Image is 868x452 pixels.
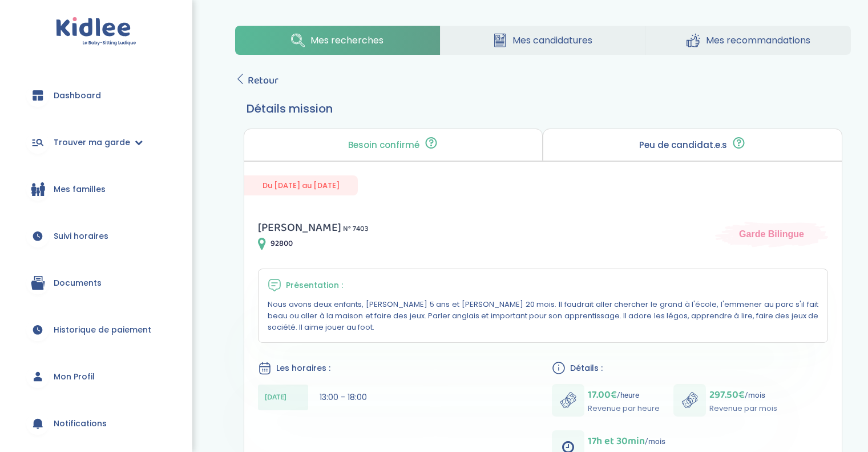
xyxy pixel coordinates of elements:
span: Documents [54,277,102,289]
h3: Détails mission [247,100,839,117]
span: 13:00 - 18:00 [320,391,367,403]
a: Documents [17,262,175,303]
img: logo.svg [56,17,136,46]
p: Revenue par mois [709,403,777,414]
span: Présentation : [286,279,343,291]
a: Mes recherches [235,26,440,55]
p: Besoin confirmé [348,141,419,150]
a: Mes candidatures [441,26,645,55]
span: Détails : [570,362,603,374]
a: Trouver ma garde [17,122,175,163]
p: /heure [588,387,660,403]
span: Notifications [54,418,107,430]
span: 92800 [271,238,293,250]
span: [DATE] [265,391,286,403]
span: 297.50€ [709,387,745,403]
span: Dashboard [54,90,101,102]
span: Mon Profil [54,371,95,383]
span: 17.00€ [588,387,617,403]
span: [PERSON_NAME] [258,218,341,237]
p: Peu de candidat.e.s [639,141,727,150]
a: Dashboard [17,75,175,116]
a: Mon Profil [17,356,175,397]
a: Suivi horaires [17,215,175,257]
span: Retour [248,73,278,89]
a: Historique de paiement [17,309,175,350]
span: N° 7403 [343,223,369,235]
span: Historique de paiement [54,324,151,336]
a: Mes familles [17,169,175,210]
span: Mes candidatures [512,33,592,47]
a: Notifications [17,403,175,444]
p: /mois [709,387,777,403]
p: Revenue par heure [588,403,660,414]
p: /mois [588,433,665,449]
span: Mes familles [54,183,106,195]
span: Trouver ma garde [54,137,130,149]
a: Mes recommandations [645,26,851,55]
span: Mes recherches [310,33,383,47]
span: 17h et 30min [588,433,645,449]
span: Du [DATE] au [DATE] [244,175,358,195]
span: Suivi horaires [54,230,108,242]
span: Garde Bilingue [739,228,804,241]
span: Les horaires : [276,362,330,374]
a: Retour [235,73,278,89]
p: Nous avons deux enfants, [PERSON_NAME] 5 ans et [PERSON_NAME] 20 mois. Il faudrait aller chercher... [268,299,818,333]
span: Mes recommandations [706,33,810,47]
